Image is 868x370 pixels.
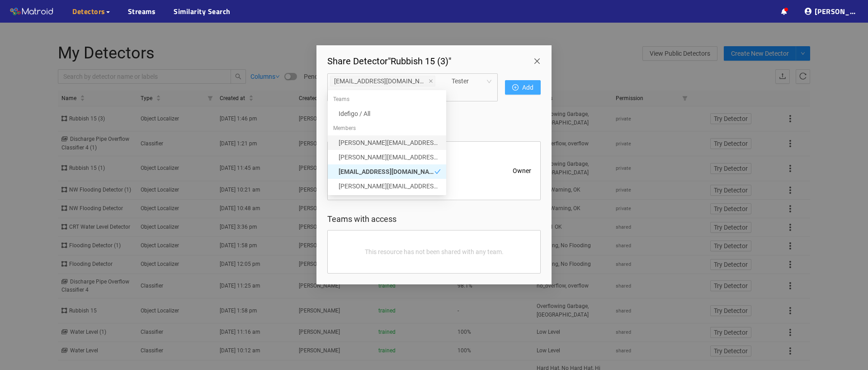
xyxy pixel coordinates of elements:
div: [PERSON_NAME][EMAIL_ADDRESS][PERSON_NAME][DOMAIN_NAME] [339,152,441,162]
div: Idefigo / All [339,109,441,119]
h4: Users with access [327,126,541,135]
img: Matroid logo [9,5,54,19]
span: close [429,79,433,84]
button: Close [526,45,552,71]
div: This resource has not been shared with any team. [337,240,531,264]
a: Streams [128,6,156,17]
div: [PERSON_NAME][EMAIL_ADDRESS][PERSON_NAME][DOMAIN_NAME] [339,181,441,191]
span: Add [522,82,533,92]
span: [EMAIL_ADDRESS][DOMAIN_NAME] [334,76,427,86]
a: Similarity Search [174,6,231,17]
span: Share Detector [327,56,388,67]
h4: Teams with access [327,215,541,224]
span: check [434,168,441,175]
div: nick.mooyman@idefigo.com [328,150,446,164]
a: What do the roles mean? [327,101,398,112]
div: Idefigo / All [328,106,446,121]
div: maaz@idefigo.com [328,135,446,150]
div: Members [328,121,446,135]
div: [EMAIL_ADDRESS][DOMAIN_NAME] [339,167,434,177]
div: [PERSON_NAME][EMAIL_ADDRESS][DOMAIN_NAME] [339,138,441,148]
div: steve.aspin@idefigo.com [328,179,446,193]
span: Detectors [72,6,105,17]
span: plus-circle [512,84,519,91]
div: api@idefigo.com [328,164,446,179]
span: Tester [452,74,492,88]
h3: " Rubbish 15 (3) " [327,56,451,66]
div: Teams [328,92,446,106]
button: plus-circleAdd [505,80,541,95]
p: Owner [513,166,531,176]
